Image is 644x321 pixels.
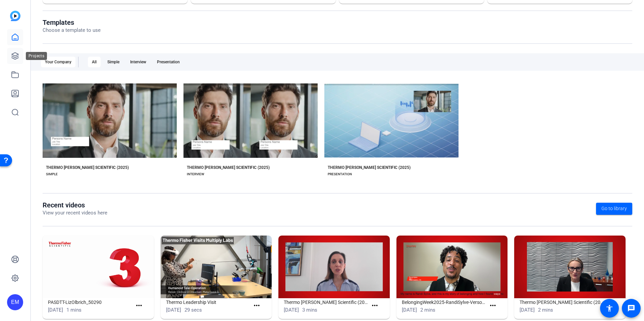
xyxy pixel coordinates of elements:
span: 1 mins [66,307,82,313]
span: [DATE] [166,307,181,313]
div: EM [7,294,23,310]
div: THERMO [PERSON_NAME] SCIENTIFIC (2025) [187,165,270,170]
div: Your Company [41,57,75,67]
span: [DATE] [402,307,417,313]
img: Thermo Fisher Scientific (2025) Simple (49066) [278,236,390,298]
h1: Templates [43,18,101,26]
mat-icon: accessibility [605,304,613,312]
h1: Thermo [PERSON_NAME] Scientific (2025) Simple (49066) [284,298,368,306]
div: Presentation [153,57,184,67]
div: THERMO [PERSON_NAME] SCIENTIFIC (2025) [328,165,411,170]
span: 2 mins [420,307,435,313]
div: Simple [103,57,123,67]
mat-icon: message [627,304,635,312]
span: Go to library [601,205,627,212]
mat-icon: more_horiz [489,302,497,310]
span: [DATE] [48,307,63,313]
span: [DATE] [284,307,299,313]
span: 2 mins [538,307,553,313]
div: INTERVIEW [187,172,204,177]
span: 3 mins [302,307,317,313]
span: [DATE] [520,307,535,313]
h1: PASDTT-LizOlbrich_50290 [48,298,132,306]
img: blue-gradient.svg [10,11,20,21]
p: View your recent videos here [43,209,107,217]
h1: Recent videos [43,201,107,209]
div: THERMO [PERSON_NAME] SCIENTIFIC (2025) [46,165,129,170]
div: Projects [26,52,47,60]
div: PRESENTATION [328,172,352,177]
img: BelongingWeek2025-RandiSylve-Verson2_50869 (1) [396,236,508,298]
h1: Thermo Leadership Visit [166,298,250,306]
img: Thermo Fisher Scientific (2025) Simple (51781) [514,236,626,298]
span: 29 secs [184,307,202,313]
img: PASDTT-LizOlbrich_50290 [43,236,154,298]
div: SIMPLE [46,172,58,177]
div: Interview [126,57,150,67]
a: Go to library [596,203,632,215]
p: Choose a template to use [43,26,101,34]
h1: BelongingWeek2025-RandiSylve-Verson2_50869 (1) [402,298,486,306]
mat-icon: more_horiz [135,302,143,310]
h1: Thermo [PERSON_NAME] Scientific (2025) Simple (51781) [520,298,604,306]
mat-icon: more_horiz [253,302,261,310]
mat-icon: more_horiz [371,302,379,310]
img: Thermo Leadership Visit [161,236,272,298]
div: All [88,57,101,67]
